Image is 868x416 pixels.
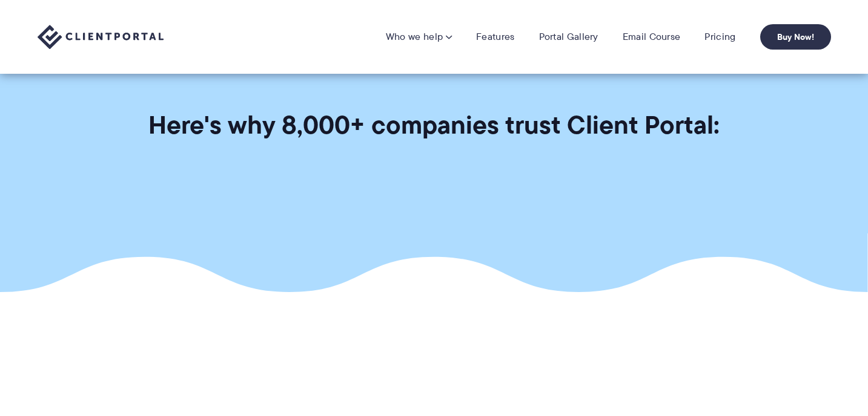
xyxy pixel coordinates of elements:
[386,31,452,43] a: Who we help
[476,31,514,43] a: Features
[148,109,720,141] h1: Here's why 8,000+ companies trust Client Portal:
[760,24,831,50] a: Buy Now!
[539,31,598,43] a: Portal Gallery
[704,31,735,43] a: Pricing
[623,31,681,43] a: Email Course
